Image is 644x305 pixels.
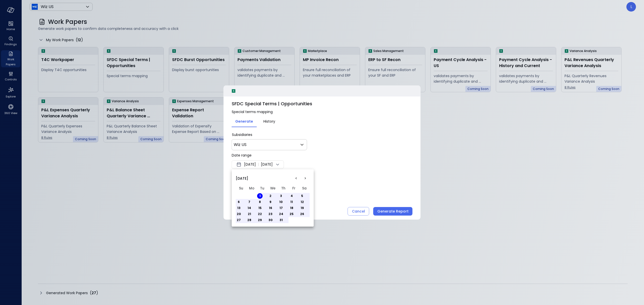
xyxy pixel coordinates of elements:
[257,193,263,199] button: Tuesday, July 1st, 2025, selected
[299,184,310,193] th: Saturday
[278,193,284,199] button: Thursday, July 3rd, 2025, selected
[236,184,246,193] th: Sunday
[257,205,263,211] button: Tuesday, July 15th, 2025, selected
[299,211,305,217] button: Saturday, July 26th, 2025, selected
[301,174,310,183] button: Go to the Next Month
[299,205,305,211] button: Saturday, July 19th, 2025, selected
[257,217,263,223] button: Tuesday, July 29th, 2025, selected
[257,184,267,193] th: Tuesday
[267,184,278,193] th: Wednesday
[278,205,284,211] button: Thursday, July 17th, 2025, selected
[247,217,252,223] button: Monday, July 28th, 2025, selected
[257,211,263,217] button: Tuesday, July 22nd, 2025, selected
[236,217,242,223] button: Sunday, July 27th, 2025, selected
[236,176,248,181] span: [DATE]
[278,184,289,193] th: Thursday
[289,199,294,205] button: Friday, July 11th, 2025, selected
[257,199,263,205] button: Tuesday, July 8th, 2025, selected
[236,205,242,211] button: Sunday, July 13th, 2025, selected
[268,193,273,199] button: Wednesday, July 2nd, 2025, selected
[278,211,284,217] button: Thursday, July 24th, 2025, selected
[268,217,273,223] button: Wednesday, July 30th, 2025, selected
[278,199,284,205] button: Thursday, July 10th, 2025, selected
[247,205,252,211] button: Monday, July 14th, 2025, selected
[236,211,242,217] button: Sunday, July 20th, 2025, selected
[246,184,257,193] th: Monday
[268,211,273,217] button: Wednesday, July 23rd, 2025, selected
[299,199,305,205] button: Saturday, July 12th, 2025, selected
[278,217,284,223] button: Thursday, July 31st, 2025, selected
[247,199,252,205] button: Monday, July 7th, 2025, selected
[236,199,242,205] button: Sunday, July 6th, 2025, selected
[299,193,305,199] button: Saturday, July 5th, 2025, selected
[292,174,301,183] button: Go to the Previous Month
[289,193,294,199] button: Friday, July 4th, 2025, selected
[247,211,252,217] button: Monday, July 21st, 2025, selected
[289,184,299,193] th: Friday
[268,199,273,205] button: Wednesday, July 9th, 2025, selected
[236,184,310,223] table: July 2025
[289,211,294,217] button: Friday, July 25th, 2025, selected
[289,205,294,211] button: Friday, July 18th, 2025, selected
[268,205,273,211] button: Wednesday, July 16th, 2025, selected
